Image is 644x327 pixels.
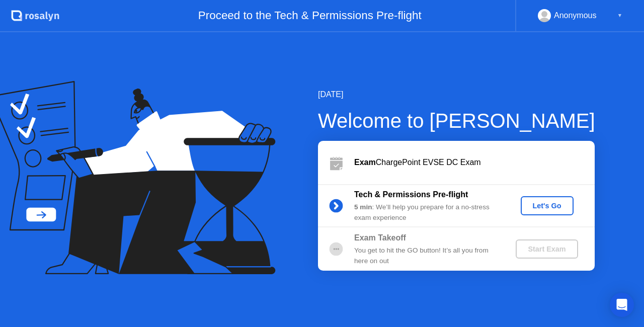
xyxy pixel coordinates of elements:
div: Let's Go [525,202,570,210]
div: ▼ [617,9,622,22]
b: Exam [354,158,376,167]
div: Anonymous [554,9,597,22]
b: Exam Takeoff [354,233,406,242]
div: You get to hit the GO button! It’s all you from here on out [354,246,499,266]
b: Tech & Permissions Pre-flight [354,190,468,199]
button: Start Exam [516,239,578,259]
div: [DATE] [318,89,595,101]
div: : We’ll help you prepare for a no-stress exam experience [354,202,499,223]
b: 5 min [354,203,372,211]
div: ChargePoint EVSE DC Exam [354,156,595,169]
button: Let's Go [521,196,574,215]
div: Start Exam [520,245,574,253]
div: Open Intercom Messenger [610,293,634,317]
div: Welcome to [PERSON_NAME] [318,106,595,136]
